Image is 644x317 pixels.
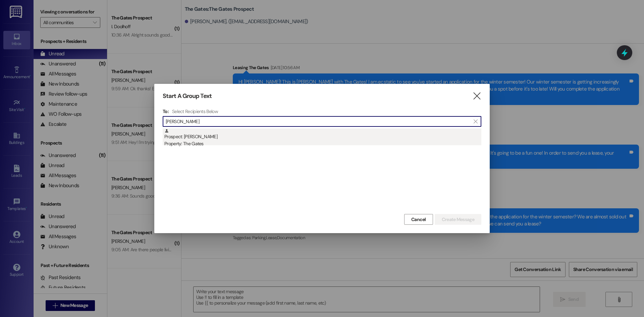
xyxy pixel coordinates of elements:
[166,117,470,126] input: Search for any contact or apartment
[411,216,426,223] span: Cancel
[163,108,169,114] h3: To:
[472,93,481,100] i: 
[404,214,433,225] button: Cancel
[164,128,481,148] div: Prospect: [PERSON_NAME]
[470,116,481,126] button: Clear text
[474,119,477,124] i: 
[442,216,474,223] span: Create Message
[163,128,481,145] div: Prospect: [PERSON_NAME]Property: The Gates
[172,108,218,114] h4: Select Recipients Below
[164,140,481,147] div: Property: The Gates
[435,214,481,225] button: Create Message
[163,92,212,100] h3: Start A Group Text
